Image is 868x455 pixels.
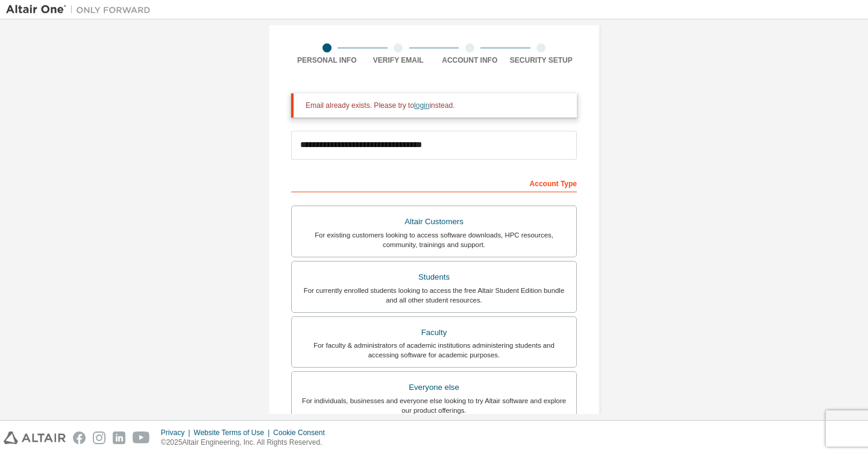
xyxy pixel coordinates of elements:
[291,173,577,192] div: Account Type
[161,428,193,438] div: Privacy
[299,286,569,305] div: For currently enrolled students looking to access the free Altair Student Edition bundle and all ...
[4,431,66,444] img: altair_logo.svg
[73,431,86,444] img: facebook.svg
[299,230,569,249] div: For existing customers looking to access software downloads, HPC resources, community, trainings ...
[161,438,332,448] p: © 2025 Altair Engineering, Inc. All Rights Reserved.
[299,379,569,396] div: Everyone else
[306,101,567,110] div: Email already exists. Please try to instead.
[93,431,105,444] img: instagram.svg
[291,55,363,65] div: Personal Info
[113,431,125,444] img: linkedin.svg
[299,213,569,230] div: Altair Customers
[363,55,435,65] div: Verify Email
[299,340,569,360] div: For faculty & administrators of academic institutions administering students and accessing softwa...
[414,101,429,110] a: login
[299,269,569,286] div: Students
[6,4,157,16] img: Altair One
[133,431,150,444] img: youtube.svg
[193,428,273,438] div: Website Terms of Use
[434,55,506,65] div: Account Info
[273,428,332,438] div: Cookie Consent
[506,55,577,65] div: Security Setup
[299,324,569,341] div: Faculty
[299,396,569,415] div: For individuals, businesses and everyone else looking to try Altair software and explore our prod...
